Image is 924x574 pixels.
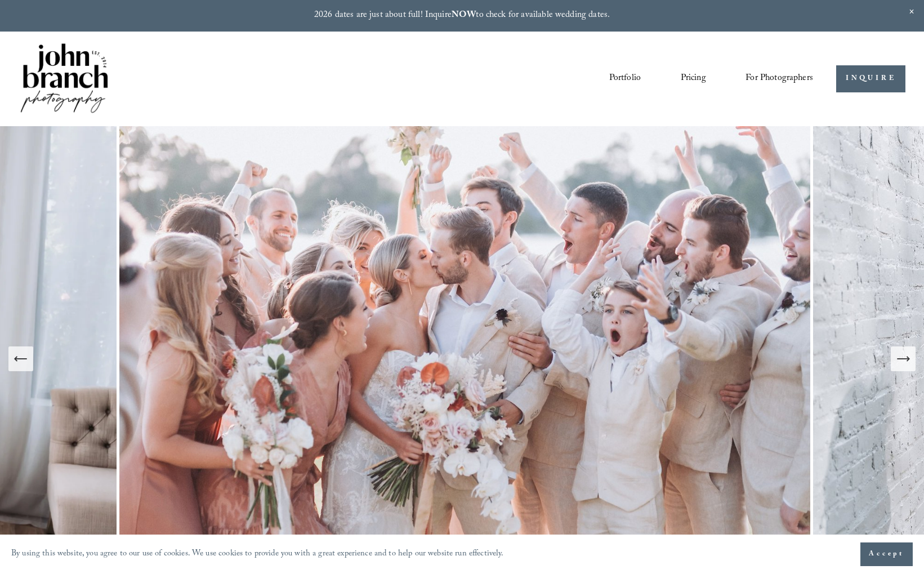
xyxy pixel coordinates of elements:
button: Previous Slide [8,346,33,371]
a: Portfolio [609,69,641,88]
span: For Photographers [746,70,813,87]
p: By using this website, you agree to our use of cookies. We use cookies to provide you with a grea... [11,546,504,563]
a: INQUIRE [836,65,905,93]
a: Pricing [681,69,706,88]
button: Accept [860,542,913,566]
span: Accept [869,549,904,560]
a: folder dropdown [746,69,813,88]
button: Next Slide [891,346,916,371]
img: John Branch IV Photography [19,41,110,117]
